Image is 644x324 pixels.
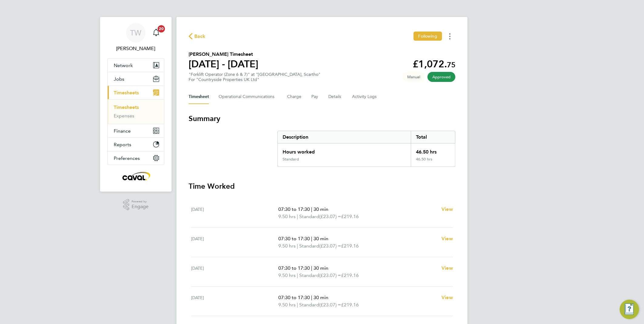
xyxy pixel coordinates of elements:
[441,235,453,242] a: View
[352,89,377,104] button: Activity Logs
[278,272,296,278] span: 9.50 hrs
[277,131,455,167] div: Summary
[189,51,258,58] h2: [PERSON_NAME] Timesheet
[189,58,258,70] h1: [DATE] - [DATE]
[121,171,151,181] img: caval-logo-retina.png
[299,242,319,250] span: Standard
[441,236,453,241] span: View
[191,235,278,250] div: [DATE]
[114,113,134,119] a: Expenses
[278,131,411,143] div: Description
[441,294,453,301] a: View
[130,29,142,37] span: TW
[114,142,131,147] span: Reports
[107,171,164,181] a: Go to home page
[189,114,455,123] h3: Summary
[100,17,172,192] nav: Main navigation
[447,60,455,69] span: 75
[441,265,453,271] span: View
[411,131,455,143] div: Total
[114,128,131,134] span: Finance
[297,214,298,219] span: |
[132,204,149,209] span: Engage
[108,86,164,99] button: Timesheets
[278,302,296,308] span: 9.50 hrs
[107,45,164,52] span: Tim Wells
[278,265,310,271] span: 07:30 to 17:30
[150,23,162,42] a: 20
[191,206,278,220] div: [DATE]
[441,265,453,272] a: View
[278,206,310,212] span: 07:30 to 17:30
[311,236,312,241] span: |
[107,23,164,52] a: TW[PERSON_NAME]
[441,206,453,213] a: View
[278,214,296,219] span: 9.50 hrs
[191,265,278,279] div: [DATE]
[283,157,299,162] div: Standard
[108,138,164,151] button: Reports
[108,99,164,124] div: Timesheets
[314,265,328,271] span: 30 min
[314,206,328,212] span: 30 min
[428,72,455,82] span: This timesheet has been approved.
[311,206,312,212] span: |
[314,236,328,241] span: 30 min
[278,143,411,157] div: Hours worked
[189,181,455,191] h3: Time Worked
[189,32,206,40] button: Back
[441,295,453,300] span: View
[278,243,296,249] span: 9.50 hrs
[297,243,298,249] span: |
[114,76,124,82] span: Jobs
[108,72,164,86] button: Jobs
[278,295,310,300] span: 07:30 to 17:30
[319,272,341,278] span: (£23.07) =
[620,300,639,319] button: Engage Resource Center
[328,89,342,104] button: Details
[194,33,206,40] span: Back
[311,265,312,271] span: |
[341,302,359,308] span: £219.16
[132,199,149,204] span: Powered by
[341,214,359,219] span: £219.16
[189,89,209,104] button: Timesheet
[297,272,298,278] span: |
[444,32,455,41] button: Timesheets Menu
[114,62,133,68] span: Network
[299,272,319,279] span: Standard
[414,32,442,41] button: Following
[287,89,302,104] button: Charge
[108,124,164,137] button: Finance
[319,214,341,219] span: (£23.07) =
[418,33,437,39] span: Following
[108,151,164,165] button: Preferences
[123,199,149,211] a: Powered byEngage
[114,104,139,110] a: Timesheets
[411,157,455,167] div: 46.50 hrs
[341,243,359,249] span: £219.16
[219,89,277,104] button: Operational Communications
[411,143,455,157] div: 46.50 hrs
[319,302,341,308] span: (£23.07) =
[311,295,312,300] span: |
[114,90,139,96] span: Timesheets
[341,272,359,278] span: £219.16
[158,25,165,32] span: 20
[413,58,455,70] app-decimal: £1,072.
[311,89,319,104] button: Pay
[189,77,320,82] div: For "Countryside Properties UK Ltd"
[114,155,140,161] span: Preferences
[189,72,320,82] div: "Forklift Operator (Zone 6 & 7)" at "[GEOGRAPHIC_DATA], Scartho"
[441,206,453,212] span: View
[299,301,319,309] span: Standard
[108,59,164,72] button: Network
[278,236,310,241] span: 07:30 to 17:30
[319,243,341,249] span: (£23.07) =
[299,213,319,220] span: Standard
[314,295,328,300] span: 30 min
[191,294,278,309] div: [DATE]
[402,72,425,82] span: This timesheet was manually created.
[297,302,298,308] span: |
